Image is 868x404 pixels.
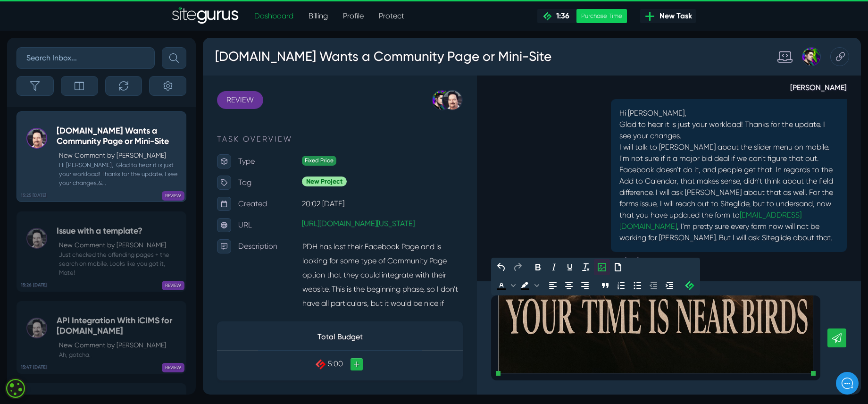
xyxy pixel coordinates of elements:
button: Clear formatting [375,221,391,237]
a: REVIEW [14,53,60,71]
a: + [148,320,160,333]
div: Purchase Time [576,9,627,23]
p: TASK OVERVIEW [14,96,260,107]
p: New Comment by [PERSON_NAME] [59,340,181,350]
button: Bold [327,221,343,237]
button: Upload File [407,221,423,237]
a: [URL][DOMAIN_NAME][US_STATE] [99,181,212,190]
h2: How can we help? [14,75,175,90]
span: REVIEW [162,363,184,372]
span: Home [39,327,56,335]
b: 15:26 [DATE] [21,282,47,289]
a: Billing [301,7,335,25]
p: Created [35,159,99,173]
small: Just checked the offending pages + the search on mobile. Looks like you got it, Mate! [57,250,181,278]
div: [PERSON_NAME] • [15,153,174,160]
button: Blockquote [394,240,410,256]
h5: [DOMAIN_NAME] Wants a Community Page or Mini-Site [57,126,181,146]
button: Redo [307,221,323,237]
a: 15:26 [DATE] Issue with a template?New Comment by [PERSON_NAME] Just checked the offending pages ... [17,211,186,292]
h5: Issue with a template? [57,226,181,236]
span: REVIEW [162,281,184,290]
button: Align center [358,240,374,256]
p: Description [35,202,99,216]
h5: API Integration With iCIMS for [DOMAIN_NAME] [57,316,181,336]
span: See all [152,108,172,114]
a: 1:36 Purchase Time [537,9,627,23]
div: Text color Black [291,240,314,256]
span: New Project [99,139,144,149]
button: Insert Credit Icon [479,240,495,256]
span: 5:00 [125,321,140,330]
button: Decrease indent [442,240,459,256]
a: SiteGurus [172,7,239,25]
strong: [PERSON_NAME] [408,42,644,56]
small: Hi [PERSON_NAME], Glad to hear it is just your workload! Thanks for the update. I see your change... [57,160,181,188]
p: Glad to hear it is just your workload! Thanks for the update. I see your changes. [417,81,635,104]
b: 15:25 [DATE] [21,192,46,199]
span: Fixed Price [99,118,134,128]
iframe: gist-messenger-bubble-iframe [836,372,859,395]
button: Increase indent [459,240,475,256]
a: Dashboard [247,7,301,25]
span: Messages [127,327,155,335]
p: I will talk to [PERSON_NAME] about the slider menu on mobile. I'm not sure if it a major bid deal... [417,104,635,206]
button: Underline [359,221,375,237]
small: Ah, gotcha. [57,350,181,359]
a: Profile [335,7,371,25]
button: Align left [342,240,358,256]
div: Copy this Task URL [627,9,646,28]
button: Numbered list [410,240,426,256]
b: 15:47 [DATE] [21,364,47,371]
a: 15:47 [DATE] API Integration With iCIMS for [DOMAIN_NAME]New Comment by [PERSON_NAME] Ah, gotcha.... [17,301,186,373]
a: Protect [371,7,412,25]
button: Italic [343,221,359,237]
img: Company Logo [14,15,69,30]
a: 15:25 [DATE] [DOMAIN_NAME] Wants a Community Page or Mini-SiteNew Comment by [PERSON_NAME] Hi [PE... [17,111,186,202]
input: Search Inbox... [17,47,155,69]
a: New Task [640,9,696,23]
p: Hi [PERSON_NAME], [417,70,635,81]
small: 15:25[DATE] [413,214,436,229]
span: New Task [656,10,692,22]
button: Bullet list [426,240,442,256]
p: PDH has lost their Facebook Page and is looking for some type of Community Page option that they ... [99,202,260,358]
th: Total Budget [55,286,219,313]
h2: Recent conversations [17,107,152,116]
div: Standard [565,9,590,28]
h1: Hello [PERSON_NAME]! [14,58,175,73]
p: 20:02 [DATE] [99,159,260,173]
a: [EMAIL_ADDRESS][DOMAIN_NAME] [417,173,599,193]
span: REVIEW [162,191,184,201]
button: Align right [374,240,390,256]
button: Undo [291,221,307,237]
div: Background color Black [314,240,338,256]
img: Sitegurus Logo [172,7,239,25]
div: Thanks! [15,147,174,153]
h3: [DOMAIN_NAME] Wants a Community Page or Mini-Site [12,7,349,31]
span: [DATE] [15,160,35,167]
button: Insert/edit image [391,221,407,237]
div: Cookie consent button [5,378,26,399]
p: Tag [35,138,99,152]
span: 1:36 [552,11,569,20]
div: Josh Carter [590,9,618,28]
p: New Comment by [PERSON_NAME] [59,240,181,250]
p: URL [35,180,99,194]
p: New Comment by [PERSON_NAME] [59,151,181,160]
img: US [15,127,33,146]
p: Type [35,117,99,131]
